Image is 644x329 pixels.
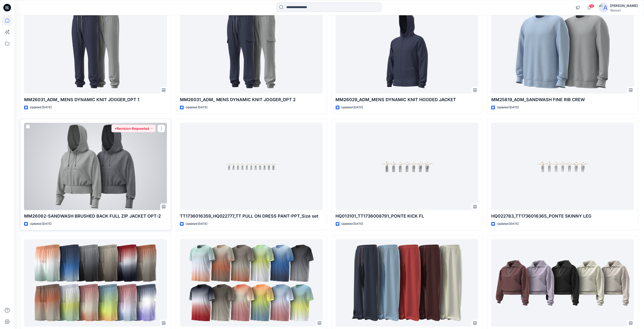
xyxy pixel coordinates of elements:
a: CF25503_ADM_AW ACTIVE OMBRE SHORT 23MAY25 [24,239,167,327]
a: HQ013101_TT1736008791_PONTE KICK FL [336,123,479,210]
a: CF25776_AFM_Washed FT Half Zip Pullover 26JUL25 [491,239,634,327]
p: Updated [DATE] [497,105,519,110]
p: MM25819_ADM_SANDWASH FINE RIB CREW [491,96,634,103]
p: HQ022783_TT1736016365_PONTE SKINNY LEG [491,213,634,220]
p: Updated [DATE] [341,105,363,110]
img: avatar [599,3,608,12]
p: Updated [DATE] [186,105,207,110]
a: CF26024_ADM_Premium Fleece Wide Leg Pant 02SEP25 [336,239,479,327]
a: MM26031_ADM_ MENS DYNAMIC KNIT JOGGER_OPT 1 [24,6,167,94]
div: [PERSON_NAME] [610,3,638,9]
a: MM26029_ADM_MENS DYNAMIC KNIT HOODED JACKET [336,6,479,94]
a: MM26031_ADM_ MENS DYNAMIC KNIT JOGGER_OPT 2 [180,6,323,94]
a: TT1736016359_HQ022777_TT PULL ON DRESS PANT-PPT_Size set [180,123,323,210]
p: MM26031_ADM_ MENS DYNAMIC KNIT JOGGER_OPT 2 [180,96,323,103]
p: Updated [DATE] [186,222,207,227]
p: HQ013101_TT1736008791_PONTE KICK FL [336,213,479,220]
a: CF25504_ADM_AW ACTIVE OMBRE TEE 23MAY25 [180,239,323,327]
p: MM26062-SANDWASH BRUSHED BACK FULL ZIP JACKET OPT-2 [24,213,167,220]
p: Updated [DATE] [497,222,519,227]
p: Updated [DATE] [341,222,363,227]
p: TT1736016359_HQ022777_TT PULL ON DRESS PANT-PPT_Size set [180,213,323,220]
a: MM25819_ADM_SANDWASH FINE RIB CREW [491,6,634,94]
a: MM26062-SANDWASH BRUSHED BACK FULL ZIP JACKET OPT-2 [24,123,167,210]
a: HQ022783_TT1736016365_PONTE SKINNY LEG [491,123,634,210]
p: MM26029_ADM_MENS DYNAMIC KNIT HOODED JACKET [336,96,479,103]
p: Updated [DATE] [30,222,52,227]
p: Updated [DATE] [30,105,52,110]
span: 10 [589,4,594,8]
p: MM26031_ADM_ MENS DYNAMIC KNIT JOGGER_OPT 1 [24,96,167,103]
div: Walmart [610,9,638,12]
